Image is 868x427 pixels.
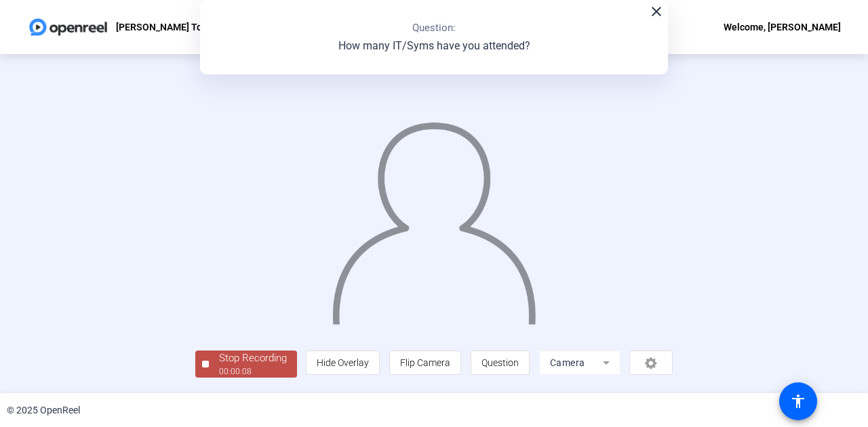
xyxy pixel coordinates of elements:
[317,357,369,368] span: Hide Overlay
[219,365,287,378] div: 00:00:08
[331,110,538,324] img: overlay
[389,351,461,375] button: Flip Camera
[7,403,80,418] div: © 2025 OpenReel
[471,351,530,375] button: Question
[116,19,333,35] p: [PERSON_NAME] Town [PERSON_NAME] - Tenured
[790,393,806,409] mat-icon: accessibility
[195,351,297,378] button: Stop Recording00:00:08
[400,357,450,368] span: Flip Camera
[27,14,109,41] img: OpenReel logo
[724,19,841,35] div: Welcome, [PERSON_NAME]
[412,20,456,36] p: Question:
[648,3,665,20] mat-icon: close
[219,351,287,366] div: Stop Recording
[338,38,530,54] p: How many IT/Syms have you attended?
[306,351,380,375] button: Hide Overlay
[481,357,519,368] span: Question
